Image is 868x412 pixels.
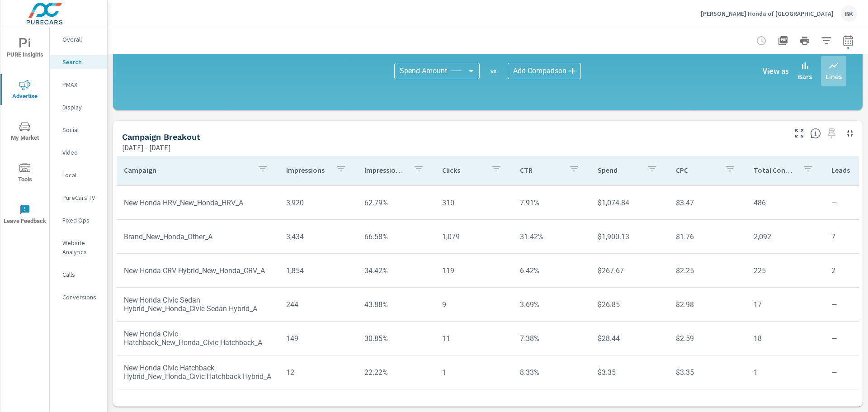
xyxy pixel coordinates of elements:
button: Select Date Range [839,32,857,50]
td: 31.42% [513,225,590,248]
td: 3,920 [279,191,357,214]
p: CPC [676,166,717,175]
td: New Honda Civic Hatchback_New_Honda_Civic Hatchback_A [117,322,279,354]
h5: Campaign Breakout [122,132,200,142]
p: [PERSON_NAME] Honda of [GEOGRAPHIC_DATA] [701,9,834,18]
p: Fixed Ops [62,216,100,225]
td: $1,900.13 [590,225,668,248]
span: Add Comparison [513,66,566,76]
td: $26.85 [590,293,668,316]
td: New Honda Civic Hatchback Hybrid_New_Honda_Civic Hatchback Hybrid_A [117,356,279,388]
p: PureCars TV [62,193,100,202]
button: Make Fullscreen [792,126,807,141]
p: Search [62,57,100,66]
td: 486 [746,191,824,214]
p: Local [62,170,100,180]
div: PMAX [50,78,107,91]
p: CTR [520,166,561,175]
p: Video [62,148,100,157]
p: Calls [62,270,100,279]
button: "Export Report to PDF" [774,32,792,50]
td: 17 [746,293,824,316]
td: $2.25 [669,259,746,282]
td: 66.58% [357,225,435,248]
div: nav menu [0,27,49,235]
td: 18 [746,327,824,350]
p: Social [62,125,100,134]
td: $2.98 [669,293,746,316]
span: Leave Feedback [3,204,47,227]
td: 12 [279,361,357,384]
span: PURE Insights [3,38,47,60]
td: 11 [435,327,513,350]
button: Print Report [796,32,814,50]
p: Clicks [442,166,484,175]
div: Local [50,168,107,182]
td: 1 [435,361,513,384]
td: 3.69% [513,293,590,316]
td: 310 [435,191,513,214]
div: Calls [50,268,107,281]
p: Lines [826,71,842,82]
td: $1.76 [669,225,746,248]
td: Brand_New_Honda_Other_A [117,225,279,248]
td: $28.44 [590,327,668,350]
div: Website Analytics [50,236,107,259]
p: Campaign [124,166,250,175]
div: Video [50,146,107,159]
div: Conversions [50,290,107,304]
div: Overall [50,33,107,46]
p: Overall [62,35,100,44]
h6: View as [763,66,789,76]
p: Impressions [286,166,328,175]
td: 22.22% [357,361,435,384]
td: $3.47 [669,191,746,214]
td: New Honda CRV Hybrid_New_Honda_CRV_A [117,259,279,282]
td: 3,434 [279,225,357,248]
button: Minimize Widget [843,126,857,141]
p: Spend [598,166,639,175]
div: Social [50,123,107,137]
td: 2,092 [746,225,824,248]
td: $2.59 [669,327,746,350]
td: 149 [279,327,357,350]
p: Bars [798,71,812,82]
button: Apply Filters [817,32,835,50]
td: 30.85% [357,327,435,350]
td: 119 [435,259,513,282]
p: Impression Share [364,166,406,175]
td: $1,074.84 [590,191,668,214]
td: 8.33% [513,361,590,384]
td: 6.42% [513,259,590,282]
td: $3.35 [590,361,668,384]
span: Tools [3,163,47,185]
div: Display [50,100,107,114]
td: New Honda HRV_New_Honda_HRV_A [117,191,279,214]
td: 1 [746,361,824,384]
p: Conversions [62,293,100,302]
td: 244 [279,293,357,316]
td: 1,854 [279,259,357,282]
span: My Market [3,121,47,143]
div: Fixed Ops [50,213,107,227]
p: Display [62,103,100,112]
td: 43.88% [357,293,435,316]
span: Select a preset date range to save this widget [825,126,839,141]
span: This is a summary of Search performance results by campaign. Each column can be sorted. [810,128,821,139]
p: Total Conversions [754,166,795,175]
td: $267.67 [590,259,668,282]
div: Search [50,55,107,69]
div: BK [841,5,857,22]
td: 34.42% [357,259,435,282]
p: Website Analytics [62,238,100,256]
div: PureCars TV [50,191,107,204]
td: 7.38% [513,327,590,350]
p: PMAX [62,80,100,89]
td: 7.91% [513,191,590,214]
p: [DATE] - [DATE] [122,142,171,153]
td: 225 [746,259,824,282]
td: $3.35 [669,361,746,384]
td: 9 [435,293,513,316]
td: 62.79% [357,191,435,214]
div: Spend Amount [394,63,480,79]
